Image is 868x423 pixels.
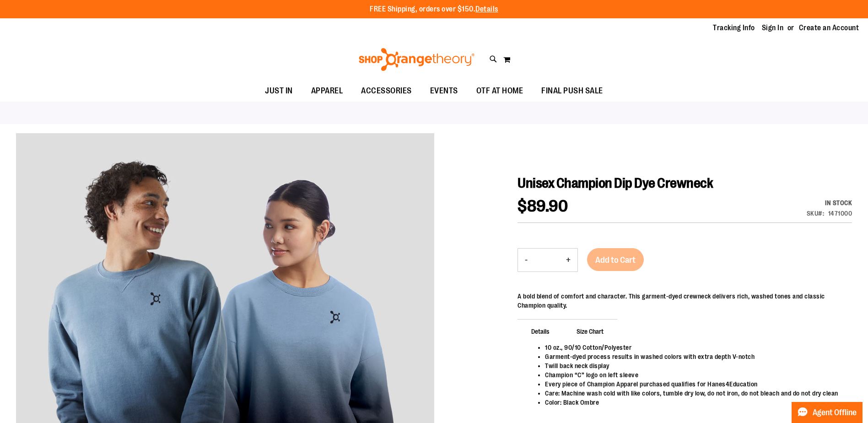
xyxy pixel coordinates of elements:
div: In stock [807,198,852,207]
span: JUST IN [265,81,293,101]
a: APPAREL [302,81,352,101]
span: ACCESSORIES [361,81,412,101]
a: Sign In [762,23,784,33]
button: Agent Offline [792,402,863,423]
li: Garment-dyed process results in washed colors with extra depth V-notch [545,352,843,361]
a: EVENTS [421,81,467,102]
a: Tracking Info [713,23,755,33]
span: APPAREL [311,81,343,101]
span: EVENTS [430,81,458,101]
button: Increase product quantity [559,249,577,271]
li: Champion “C” logo on left sleeve [545,370,843,380]
a: Details [475,5,498,13]
span: Unisex Champion Dip Dye Crewneck [518,175,713,191]
li: 10 oz., 90/10 Cotton/Polyester [545,343,843,352]
a: JUST IN [256,81,302,102]
li: Every piece of Champion Apparel purchased qualifies for Hanes4Education [545,380,843,389]
input: Product quantity [534,249,559,271]
span: OTF AT HOME [476,81,523,101]
a: FINAL PUSH SALE [532,81,612,102]
div: Availability [807,198,852,207]
div: A bold blend of comfort and character. This garment-dyed crewneck delivers rich, washed tones and... [518,292,852,310]
span: Size Chart [563,319,617,343]
button: Decrease product quantity [518,249,534,271]
div: 1471000 [828,209,852,218]
a: Create an Account [799,23,859,33]
span: Details [518,319,563,343]
strong: SKU [807,210,825,217]
span: $89.90 [518,197,568,216]
p: FREE Shipping, orders over $150. [370,4,498,15]
li: Color: Black Ombre [545,398,843,407]
li: Care: Machine wash cold with like colors, tumble dry low, do not iron, do not bleach and do not d... [545,389,843,398]
span: FINAL PUSH SALE [541,81,603,101]
li: Twill back neck display [545,361,843,370]
a: OTF AT HOME [467,81,533,102]
span: Agent Offline [813,408,857,417]
img: Shop Orangetheory [357,48,476,71]
a: ACCESSORIES [352,81,421,102]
